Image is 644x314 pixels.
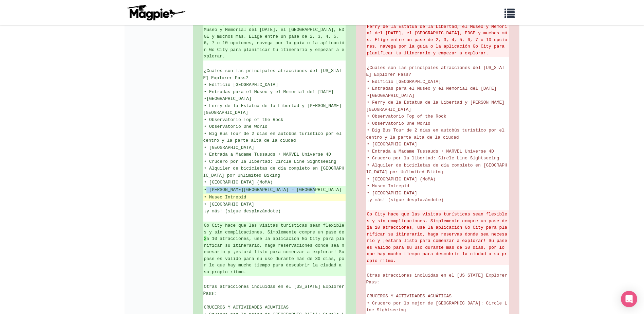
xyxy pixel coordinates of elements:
[204,96,252,101] span: •[GEOGRAPHIC_DATA]
[366,65,505,77] span: ¿Cuáles son las principales atracciones del [US_STATE] Explorer Pass?
[367,197,444,203] span: ¡y más! (sigue desplazándote)
[366,273,510,285] span: Otras atracciones incluidas en el [US_STATE] Explorer Pass:
[203,284,347,296] span: Otras atracciones incluidas en el [US_STATE] Explorer Pass:
[367,79,441,84] span: • Edificio [GEOGRAPHIC_DATA]
[204,180,273,185] span: • [GEOGRAPHIC_DATA] (MoMA)
[204,117,283,122] span: • Observatorio Top of the Rock
[367,156,499,161] span: • Crucero por la libertad: Circle Line Sightseeing
[204,187,345,193] ins: • [PERSON_NAME][GEOGRAPHIC_DATA] – [GEOGRAPHIC_DATA]
[366,301,507,313] span: • Crucero por lo mejor de [GEOGRAPHIC_DATA]: Circle Line Sightseeing
[621,291,637,307] div: Abra Intercom Messenger
[367,191,417,196] span: • [GEOGRAPHIC_DATA]
[367,114,446,119] span: • Observatorio Top of the Rock
[367,211,508,264] del: Go City hace que las visitas turísticas sean flexibles y sin complicaciones. Simplemente compre u...
[204,124,268,129] span: • Observatorio One World
[366,100,505,112] span: • Ferry de la Estatua de la Libertad y [PERSON_NAME][GEOGRAPHIC_DATA]
[204,195,246,200] span: • Museo Intrepid
[203,103,342,116] span: • Ferry de la Estatua de la Libertad y [PERSON_NAME][GEOGRAPHIC_DATA]
[367,225,370,230] strong: 1
[125,4,186,21] img: logo-ab69f6fb50320c5b225c76a69d11143b.png
[367,184,409,189] span: • Museo Intrepid
[203,68,342,81] span: ¿Cuáles son las principales atracciones del [US_STATE] Explorer Pass?
[204,89,334,94] span: • Entradas para el Museo y el Memorial del [DATE]
[366,128,507,140] span: • Big Bus Tour de 2 días en autobús turístico por el centro y la parte alta de la ciudad
[203,166,344,178] span: • Alquiler de bicicletas de día completo en [GEOGRAPHIC_DATA] por Unlimited Biking
[367,177,436,182] span: • [GEOGRAPHIC_DATA] (MoMA)
[367,142,417,147] span: • [GEOGRAPHIC_DATA]
[204,222,345,275] ins: Go City hace que las visitas turísticas sean flexibles y sin complicaciones. Simplemente compre u...
[204,209,281,214] span: ¡y más! (sigue desplazándote)
[367,86,497,91] span: • Entradas para el Museo y el Memorial del [DATE]
[367,93,415,98] span: •[GEOGRAPHIC_DATA]
[367,294,452,299] span: CRUCEROS Y ACTIVIDADES ACUÁTICAS
[204,159,336,164] span: • Crucero por la libertad: Circle Line Sightseeing
[366,163,507,175] span: • Alquiler de bicicletas de día completo en [GEOGRAPHIC_DATA] por Unlimited Biking
[204,152,331,157] span: • Entrada a Madame Tussauds + MARVEL Universe 4D
[367,121,430,126] span: • Observatorio One World
[204,305,289,310] span: CRUCEROS Y ACTIVIDADES ACUÁTICAS
[367,149,494,154] span: • Entrada a Madame Tussauds + MARVEL Universe 4D
[204,236,207,241] strong: 2
[204,82,278,87] span: • Edificio [GEOGRAPHIC_DATA]
[204,145,254,150] span: • [GEOGRAPHIC_DATA]
[203,131,344,143] span: • Big Bus Tour de 2 días en autobús turístico por el centro y la parte alta de la ciudad
[204,202,254,207] span: • [GEOGRAPHIC_DATA]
